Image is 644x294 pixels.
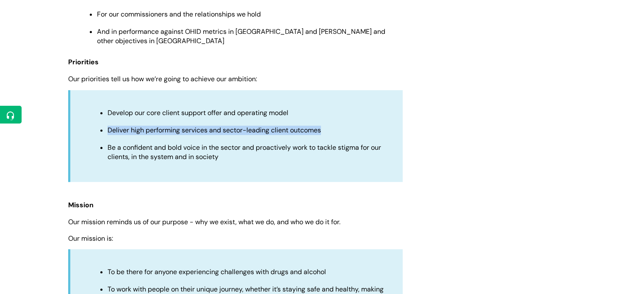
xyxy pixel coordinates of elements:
[68,234,113,243] span: Our mission is:
[97,10,261,19] span: For our commissioners and the relationships we hold
[68,74,257,83] span: Our priorities tell us how we’re going to achieve our ambition:
[68,201,94,209] span: Mission
[68,58,99,66] span: Priorities
[108,143,381,161] span: Be a confident and bold voice in the sector and proactively work to tackle stigma for our clients...
[108,126,321,135] span: Deliver high performing services and sector-leading client outcomes
[108,108,288,117] span: Develop our core client support offer and operating model
[68,217,340,226] span: Our mission reminds us of our purpose - why we exist, what we do, and who we do it for.
[97,27,385,45] span: And in performance against OHID metrics in [GEOGRAPHIC_DATA] and [PERSON_NAME] and other objectiv...
[108,267,326,276] span: To be there for anyone experiencing challenges with drugs and alcohol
